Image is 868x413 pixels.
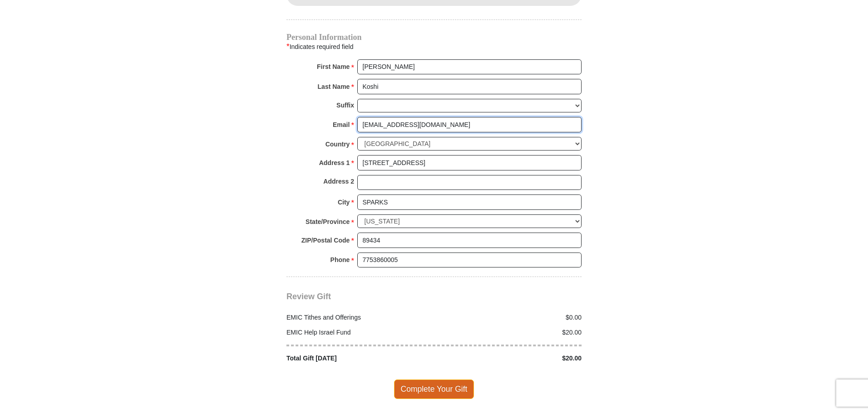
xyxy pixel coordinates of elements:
[434,354,587,363] div: $20.00
[318,80,350,93] strong: Last Name
[282,313,434,322] div: EMIC Tithes and Offerings
[286,41,582,53] div: Indicates required field
[394,379,474,398] span: Complete Your Gift
[325,138,350,151] strong: Country
[330,253,350,266] strong: Phone
[317,60,350,73] strong: First Name
[286,292,331,301] span: Review Gift
[301,234,350,247] strong: ZIP/Postal Code
[286,34,582,41] h4: Personal Information
[338,196,350,209] strong: City
[306,215,350,228] strong: State/Province
[319,156,350,169] strong: Address 1
[434,313,587,322] div: $0.00
[336,99,354,112] strong: Suffix
[282,328,434,337] div: EMIC Help Israel Fund
[434,328,587,337] div: $20.00
[323,175,354,188] strong: Address 2
[333,118,350,131] strong: Email
[282,354,434,363] div: Total Gift [DATE]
